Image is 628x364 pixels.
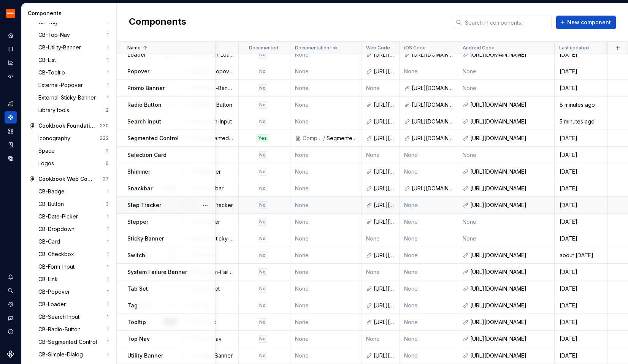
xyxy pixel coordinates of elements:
[470,268,550,276] div: [URL][DOMAIN_NAME]
[107,264,109,270] div: 1
[374,218,395,226] div: [URL][DOMAIN_NAME]
[107,239,109,245] div: 1
[258,235,267,242] div: No
[103,176,109,182] div: 27
[555,252,607,259] div: about [DATE]
[127,101,162,109] p: Radio Button
[38,122,95,130] div: Cookbook Foundations
[35,29,112,41] a: CB-Top-Nav1
[400,197,458,214] td: None
[38,338,100,346] div: CB-Segmented Control
[258,201,267,209] div: No
[38,188,68,195] div: CB-Badge
[107,70,109,76] div: 1
[374,318,395,326] div: [URL][DOMAIN_NAME]
[258,335,267,343] div: No
[5,29,17,41] div: Home
[470,352,550,359] div: [URL][DOMAIN_NAME]
[38,44,84,51] div: CB-Utility-Banner
[555,68,607,75] div: [DATE]
[400,247,458,264] td: None
[107,32,109,38] div: 1
[258,285,267,293] div: No
[258,318,267,326] div: No
[35,185,112,198] a: CB-Badge1
[374,285,395,293] div: [URL][DOMAIN_NAME]
[38,351,86,358] div: CB-Simple-Dialog
[38,275,61,283] div: CB-Link
[38,313,82,321] div: CB-Search Input
[470,302,550,309] div: [URL][DOMAIN_NAME]
[556,16,616,29] button: New component
[470,51,550,59] div: [URL][DOMAIN_NAME]
[5,285,17,297] button: Search ⌘K
[290,264,362,280] td: None
[470,168,550,176] div: [URL][DOMAIN_NAME]
[400,214,458,230] td: None
[127,335,150,343] p: Top Nav
[5,298,17,310] div: Settings
[5,98,17,110] div: Design tokens
[400,347,458,364] td: None
[555,151,607,159] div: [DATE]
[38,175,95,183] div: Cookbook Web Components
[5,70,17,82] div: Code automation
[127,318,146,326] p: Tooltip
[374,118,395,125] div: [URL][DOMAIN_NAME]
[555,285,607,293] div: [DATE]
[127,218,148,226] p: Stepper
[5,312,17,324] button: Contact support
[107,351,109,358] div: 1
[400,314,458,331] td: None
[107,289,109,295] div: 1
[38,213,81,220] div: CB-Date-Picker
[35,261,112,273] a: CB-Form-Input1
[35,54,112,66] a: CB-List1
[559,45,589,51] p: Last updated
[127,135,179,142] p: Segmented Control
[35,286,112,298] a: CB-Popover1
[555,51,607,59] div: [DATE]
[374,201,395,209] div: [URL][DOMAIN_NAME]
[458,214,555,230] td: None
[290,113,362,130] td: None
[458,63,555,80] td: None
[127,68,149,75] p: Popover
[404,45,426,51] p: iOS Code
[290,314,362,331] td: None
[35,104,112,116] a: Library tools2
[26,120,112,132] a: Cookbook Foundations230
[38,288,73,296] div: CB-Popover
[290,163,362,180] td: None
[249,45,278,51] p: Documented
[258,51,267,59] div: No
[412,101,453,109] div: [URL][DOMAIN_NAME]
[107,95,109,101] div: 1
[555,201,607,209] div: [DATE]
[107,214,109,220] div: 1
[100,135,109,141] div: 222
[412,118,453,125] div: [URL][DOMAIN_NAME]
[127,268,187,276] p: System Failure Banner
[555,268,607,276] div: [DATE]
[127,45,141,51] p: Name
[258,352,267,359] div: No
[106,160,109,166] div: 6
[290,280,362,297] td: None
[374,252,395,259] div: [URL][DOMAIN_NAME]
[127,352,163,359] p: Utility Banner
[35,248,112,260] a: CB-Checkbox1
[7,350,14,358] a: Supernova Logo
[26,173,112,185] a: Cookbook Web Components27
[35,236,112,248] a: CB-Card1
[258,84,267,92] div: No
[362,230,400,247] td: None
[362,264,400,280] td: None
[35,298,112,310] a: CB-Loader1
[374,135,395,142] div: [URL][DOMAIN_NAME]
[107,44,109,51] div: 1
[127,51,146,59] p: Loader
[362,147,400,163] td: None
[35,132,112,144] a: Iconography222
[5,139,17,151] a: Storybook stories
